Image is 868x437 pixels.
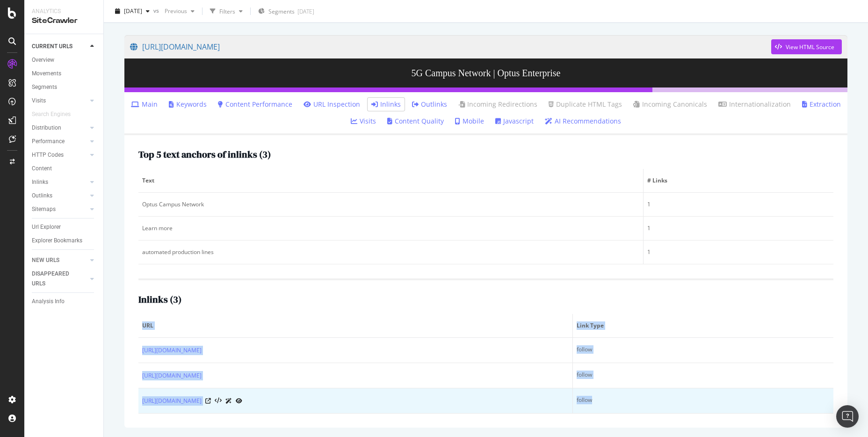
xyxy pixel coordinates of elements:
span: URL [142,321,566,330]
a: Javascript [495,117,534,126]
a: Extraction [802,100,841,109]
div: 1 [647,248,830,256]
a: Performance [32,137,87,146]
a: Movements [32,69,97,79]
div: DISAPPEARED URLS [32,269,79,289]
div: 1 [647,200,830,209]
span: 2025 Sep. 12th [124,7,142,15]
a: Inlinks [32,177,87,187]
div: Filters [219,7,235,15]
a: URL Inspection [304,100,360,109]
a: CURRENT URLS [32,42,87,51]
a: Visits [351,117,376,126]
div: Content [32,164,52,174]
div: Open Intercom Messenger [836,405,859,428]
a: Incoming Redirections [458,100,537,109]
button: Previous [161,4,198,19]
div: Movements [32,69,61,79]
span: Previous [161,7,187,15]
a: HTTP Codes [32,150,87,160]
td: follow [573,338,833,363]
div: Search Engines [32,109,71,119]
a: AI Recommendations [545,117,621,126]
span: Segments [268,7,295,15]
div: Sitemaps [32,204,56,214]
div: Performance [32,137,65,146]
a: Keywords [169,100,207,109]
span: Link Type [577,321,827,330]
a: [URL][DOMAIN_NAME] [142,396,202,406]
a: Main [131,100,158,109]
span: vs [153,6,161,14]
div: Optus Campus Network [142,200,639,209]
div: Url Explorer [32,222,61,232]
a: URL Inspection [236,396,242,406]
div: Analysis Info [32,297,65,306]
a: Content Quality [387,117,444,126]
a: Internationalization [718,100,791,109]
a: Duplicate HTML Tags [549,100,622,109]
div: Explorer Bookmarks [32,236,82,246]
a: Inlinks [371,100,401,109]
a: Sitemaps [32,204,87,214]
div: Outlinks [32,191,52,201]
a: [URL][DOMAIN_NAME] [142,371,202,380]
a: Url Explorer [32,222,97,232]
a: Visit Online Page [205,398,211,404]
a: NEW URLS [32,255,87,265]
div: automated production lines [142,248,639,256]
div: CURRENT URLS [32,42,72,51]
button: View HTML Source [771,39,842,54]
span: Text [142,176,637,185]
a: Mobile [455,117,484,126]
div: [DATE] [297,7,314,15]
div: Overview [32,55,54,65]
h3: 5G Campus Network | Optus Enterprise [124,58,847,87]
a: Segments [32,82,97,92]
a: [URL][DOMAIN_NAME] [130,35,771,58]
div: 1 [647,224,830,233]
a: Incoming Canonicals [633,100,707,109]
td: follow [573,388,833,414]
a: Search Engines [32,109,80,119]
div: NEW URLS [32,255,59,265]
div: View HTML Source [786,43,834,51]
a: Analysis Info [32,297,97,306]
div: SiteCrawler [32,15,96,26]
div: Distribution [32,123,61,133]
td: follow [573,363,833,388]
a: Outlinks [412,100,447,109]
button: View HTML Source [215,398,222,404]
div: Analytics [32,7,96,15]
div: Learn more [142,224,639,233]
a: DISAPPEARED URLS [32,269,87,289]
button: [DATE] [111,4,153,19]
span: # Links [647,176,827,185]
a: Content Performance [218,100,292,109]
h2: Inlinks ( 3 ) [138,294,181,305]
a: Outlinks [32,191,87,201]
button: Filters [206,4,246,19]
a: Distribution [32,123,87,133]
a: Visits [32,96,87,106]
a: [URL][DOMAIN_NAME] [142,346,202,355]
a: Content [32,164,97,174]
a: Overview [32,55,97,65]
button: Segments[DATE] [254,4,318,19]
div: HTTP Codes [32,150,64,160]
a: AI Url Details [225,396,232,406]
a: Explorer Bookmarks [32,236,97,246]
div: Inlinks [32,177,48,187]
h2: Top 5 text anchors of inlinks ( 3 ) [138,149,271,160]
div: Visits [32,96,46,106]
div: Segments [32,82,57,92]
